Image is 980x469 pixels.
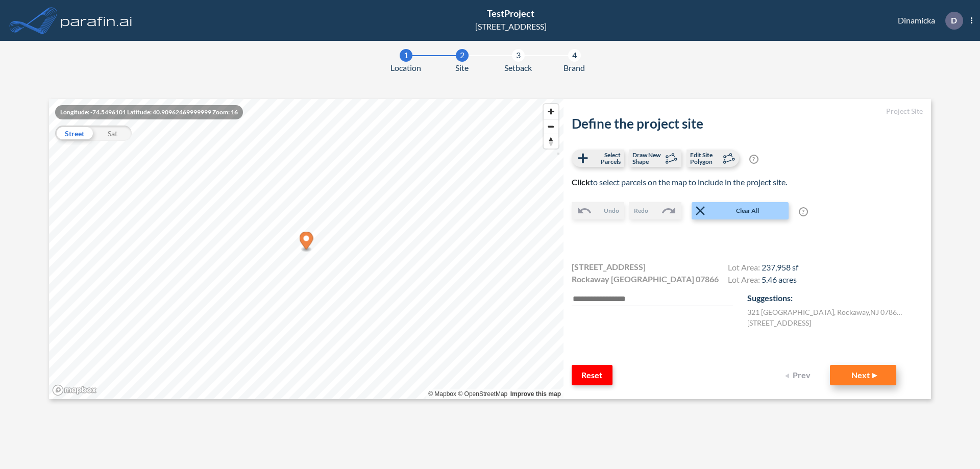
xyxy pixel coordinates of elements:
a: OpenStreetMap [458,390,507,398]
button: Redo [629,202,681,219]
span: ? [799,207,808,216]
span: Rockaway [GEOGRAPHIC_DATA] 07866 [572,273,719,285]
span: Location [390,62,421,74]
canvas: Map [49,99,563,399]
div: Street [55,126,93,141]
h2: Define the project site [572,116,923,132]
a: Mapbox [428,390,456,398]
button: Reset bearing to north [544,134,558,149]
div: Longitude: -74.5496101 Latitude: 40.90962469999999 Zoom: 16 [55,105,243,119]
span: Site [455,62,469,74]
label: [STREET_ADDRESS] [747,317,811,328]
div: Sat [93,126,132,141]
p: D [951,16,957,25]
span: 5.46 acres [762,275,797,284]
span: Clear All [708,206,788,215]
div: 2 [456,49,469,62]
span: Reset bearing to north [544,134,558,149]
button: Clear All [692,202,789,219]
img: logo [59,10,134,31]
button: Reset [572,365,612,385]
h4: Lot Area: [728,275,798,287]
a: Mapbox homepage [52,384,97,396]
div: [STREET_ADDRESS] [475,20,547,33]
span: Edit Site Polygon [690,152,720,165]
span: Draw New Shape [632,152,663,165]
span: Select Parcels [591,152,621,165]
p: Suggestions: [747,292,923,304]
a: Improve this map [510,390,561,398]
button: Undo [572,202,624,219]
div: 4 [568,49,581,62]
span: TestProject [487,8,534,19]
span: Zoom out [544,119,558,134]
div: 1 [400,49,412,62]
b: Click [572,177,590,187]
button: Next [830,365,896,385]
button: Zoom in [544,104,558,119]
span: Setback [504,62,532,74]
label: 321 [GEOGRAPHIC_DATA] , Rockaway , NJ 07866 , US [747,307,905,317]
div: Map marker [300,232,313,253]
div: 3 [512,49,525,62]
div: Dinamicka [883,12,972,30]
h4: Lot Area: [728,262,798,275]
span: 237,958 sf [762,262,798,272]
span: [STREET_ADDRESS] [572,261,646,273]
span: Brand [563,62,585,74]
button: Zoom out [544,119,558,134]
span: ? [749,155,758,164]
span: to select parcels on the map to include in the project site. [572,177,787,187]
span: Redo [634,206,648,215]
button: Prev [779,365,820,385]
h5: Project Site [572,107,923,116]
span: Undo [604,206,619,215]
